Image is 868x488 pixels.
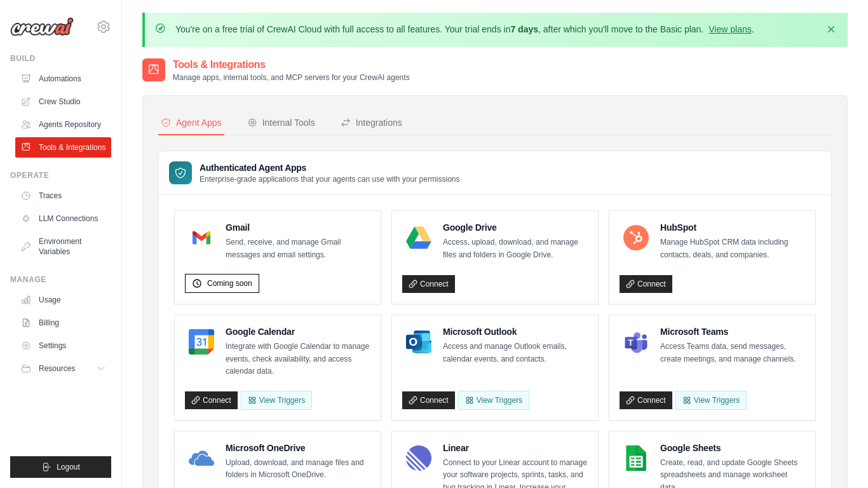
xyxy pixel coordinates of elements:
[443,236,588,261] p: Access, upload, download, and manage files and folders in Google Drive.
[15,69,111,89] a: Automations
[443,221,588,234] h4: Google Drive
[15,137,111,158] a: Tools & Integrations
[241,391,312,410] button: View Triggers
[620,275,672,293] a: Connect
[175,23,754,36] p: You're on a free trial of CrewAI Cloud with full access to all features. Your trial ends in , aft...
[406,225,431,250] img: Google Drive Logo
[620,391,672,409] a: Connect
[226,341,370,378] p: Integrate with Google Calendar to manage events, check availability, and access calendar data.
[341,116,402,129] div: Integrations
[660,341,805,365] p: Access Teams data, send messages, create meetings, and manage channels.
[189,225,214,250] img: Gmail Logo
[15,186,111,206] a: Traces
[660,221,805,234] h4: HubSpot
[623,225,649,250] img: HubSpot Logo
[200,161,460,174] h3: Authenticated Agent Apps
[226,236,370,261] p: Send, receive, and manage Gmail messages and email settings.
[10,170,111,180] div: Operate
[207,278,252,288] span: Coming soon
[709,24,751,34] a: View plans
[15,91,111,112] a: Crew Studio
[226,325,370,338] h4: Google Calendar
[10,274,111,285] div: Manage
[15,208,111,229] a: LLM Connections
[443,341,588,365] p: Access and manage Outlook emails, calendar events, and contacts.
[15,313,111,333] a: Billing
[338,111,405,135] button: Integrations
[10,53,111,64] div: Build
[158,111,224,135] button: Agent Apps
[623,445,649,471] img: Google Sheets Logo
[402,275,455,293] a: Connect
[245,111,318,135] button: Internal Tools
[15,290,111,310] a: Usage
[10,456,111,478] button: Logout
[402,391,455,409] a: Connect
[15,114,111,135] a: Agents Repository
[173,72,410,83] p: Manage apps, internal tools, and MCP servers for your CrewAI agents
[675,391,747,410] : View Triggers
[443,325,588,338] h4: Microsoft Outlook
[189,445,214,471] img: Microsoft OneDrive Logo
[443,442,588,454] h4: Linear
[406,445,431,471] img: Linear Logo
[15,358,111,379] button: Resources
[15,231,111,262] a: Environment Variables
[173,57,410,72] h2: Tools & Integrations
[57,462,80,472] span: Logout
[39,363,75,374] span: Resources
[406,329,431,355] img: Microsoft Outlook Logo
[458,391,529,410] : View Triggers
[623,329,649,355] img: Microsoft Teams Logo
[660,236,805,261] p: Manage HubSpot CRM data including contacts, deals, and companies.
[660,325,805,338] h4: Microsoft Teams
[10,17,74,36] img: Logo
[226,457,370,482] p: Upload, download, and manage files and folders in Microsoft OneDrive.
[200,174,460,184] p: Enterprise-grade applications that your agents can use with your permissions
[247,116,315,129] div: Internal Tools
[161,116,222,129] div: Agent Apps
[189,329,214,355] img: Google Calendar Logo
[510,24,538,34] strong: 7 days
[226,442,370,454] h4: Microsoft OneDrive
[15,335,111,356] a: Settings
[226,221,370,234] h4: Gmail
[185,391,238,409] a: Connect
[660,442,805,454] h4: Google Sheets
